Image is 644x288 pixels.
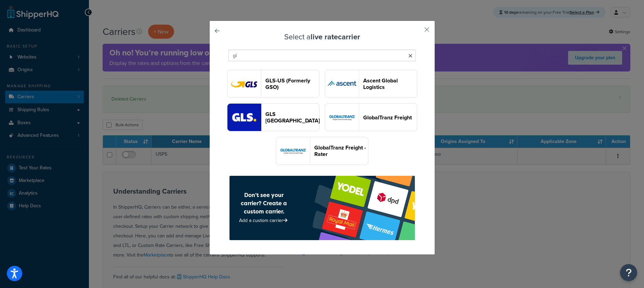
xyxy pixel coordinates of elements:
[363,114,417,121] header: GlobalTranz Freight
[265,77,319,90] header: GLS-US (Formerly GSO)
[325,104,359,131] img: globaltranzFreight logo
[227,70,319,98] button: gso logoGLS-US (Formerly GSO)
[227,103,319,131] button: glsCanada logoGLS [GEOGRAPHIC_DATA]
[227,104,261,131] img: glsCanada logo
[228,50,416,61] input: Search Carriers
[234,191,294,215] h4: Don’t see your carrier? Create a custom carrier.
[325,70,359,97] img: onestopshippingFreight logo
[227,176,418,273] footer: Not sure which carrier is right for you? Visit the to learn more about our supported carriers
[276,137,310,165] img: cerasisFreight logo
[620,264,637,281] button: Open Resource Center
[325,70,417,98] button: onestopshippingFreight logoAscent Global Logistics
[239,217,289,224] a: Add a custom carrier
[311,31,360,42] strong: live rate carrier
[325,103,417,131] button: globaltranzFreight logoGlobalTranz Freight
[363,77,417,90] header: Ascent Global Logistics
[408,51,412,61] span: Clear search query
[227,70,261,97] img: gso logo
[276,137,368,165] button: cerasisFreight logoGlobalTranz Freight - Rater
[265,111,320,124] header: GLS [GEOGRAPHIC_DATA]
[314,144,368,157] header: GlobalTranz Freight - Rater
[227,33,418,41] h3: Select a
